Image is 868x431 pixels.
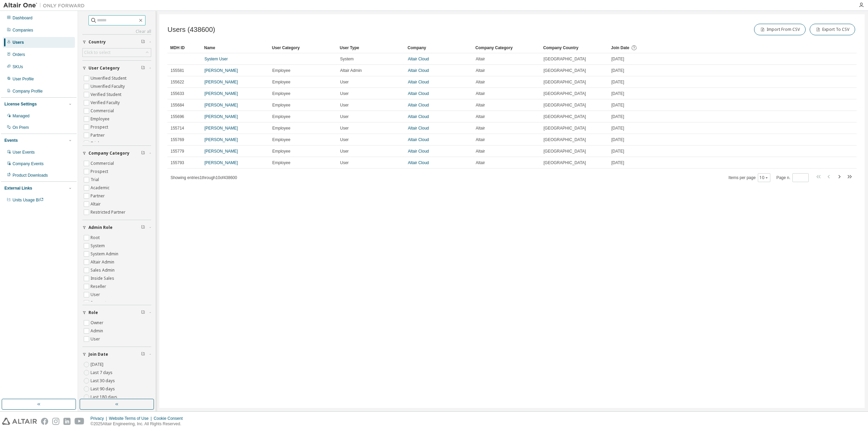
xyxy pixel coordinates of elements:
[171,175,237,180] span: Showing entries 1 through 10 of 438600
[476,91,485,96] span: Altair
[88,352,108,357] span: Join Date
[91,82,126,91] label: Unverified Faculty
[91,74,128,82] label: Unverified Student
[13,40,24,45] div: Users
[204,149,238,154] a: [PERSON_NAME]
[408,57,429,61] a: Altair Cloud
[83,48,151,57] div: Click to select
[91,327,104,335] label: Admin
[91,299,108,307] label: Support
[82,61,151,76] button: User Category
[91,176,100,184] label: Trial
[475,42,538,53] div: Company Category
[141,352,145,357] span: Clear filter
[88,310,98,315] span: Role
[408,149,429,154] a: Altair Cloud
[476,149,485,154] span: Altair
[141,310,145,315] span: Clear filter
[82,35,151,50] button: Country
[91,274,116,282] label: Inside Sales
[63,418,71,425] img: linkedin.svg
[408,91,429,96] a: Altair Cloud
[340,137,349,142] span: User
[476,160,485,165] span: Altair
[340,160,349,165] span: User
[13,125,29,130] div: On Prem
[611,91,624,96] span: [DATE]
[476,68,485,73] span: Altair
[340,56,354,62] span: System
[272,42,334,53] div: User Category
[91,258,116,266] label: Altair Admin
[13,76,34,82] div: User Profile
[544,91,586,96] span: [GEOGRAPHIC_DATA]
[91,393,119,401] label: Last 180 days
[13,52,25,57] div: Orders
[91,377,116,385] label: Last 30 days
[13,64,23,70] div: SKUs
[204,160,238,165] a: [PERSON_NAME]
[611,68,624,73] span: [DATE]
[13,150,35,155] div: User Events
[82,29,151,34] a: Clear all
[171,102,184,108] span: 155684
[4,138,18,143] div: Events
[408,80,429,84] a: Altair Cloud
[476,56,485,62] span: Altair
[340,102,349,108] span: User
[611,125,624,131] span: [DATE]
[544,68,586,73] span: [GEOGRAPHIC_DATA]
[13,27,33,33] div: Companies
[408,137,429,142] a: Altair Cloud
[171,68,184,73] span: 155581
[88,39,106,45] span: Country
[13,173,48,178] div: Product Downloads
[4,101,37,107] div: License Settings
[408,160,429,165] a: Altair Cloud
[91,416,109,421] div: Privacy
[88,225,113,230] span: Admin Role
[272,114,290,119] span: Employee
[171,114,184,119] span: 155696
[204,68,238,73] a: [PERSON_NAME]
[91,168,110,176] label: Prospect
[91,192,106,200] label: Partner
[611,79,624,85] span: [DATE]
[170,42,199,53] div: MDH ID
[204,91,238,96] a: [PERSON_NAME]
[611,114,624,119] span: [DATE]
[544,114,586,119] span: [GEOGRAPHIC_DATA]
[91,107,115,115] label: Commercial
[204,103,238,107] a: [PERSON_NAME]
[91,208,127,216] label: Restricted Partner
[171,125,184,131] span: 155714
[543,42,606,53] div: Company Country
[476,114,485,119] span: Altair
[13,113,29,119] div: Managed
[611,149,624,154] span: [DATE]
[88,65,120,71] span: User Category
[88,151,130,156] span: Company Category
[171,79,184,85] span: 155622
[204,57,228,61] a: System User
[171,160,184,165] span: 155793
[476,79,485,85] span: Altair
[91,360,105,369] label: [DATE]
[91,266,116,274] label: Sales Admin
[476,102,485,108] span: Altair
[476,137,485,142] span: Altair
[91,91,123,99] label: Verified Student
[91,159,115,168] label: Commercial
[340,114,349,119] span: User
[4,185,32,191] div: External Links
[544,56,586,62] span: [GEOGRAPHIC_DATA]
[91,291,101,299] label: User
[141,65,145,71] span: Clear filter
[91,123,110,131] label: Prospect
[204,114,238,119] a: [PERSON_NAME]
[544,160,586,165] span: [GEOGRAPHIC_DATA]
[272,68,290,73] span: Employee
[204,137,238,142] a: [PERSON_NAME]
[544,149,586,154] span: [GEOGRAPHIC_DATA]
[82,146,151,161] button: Company Category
